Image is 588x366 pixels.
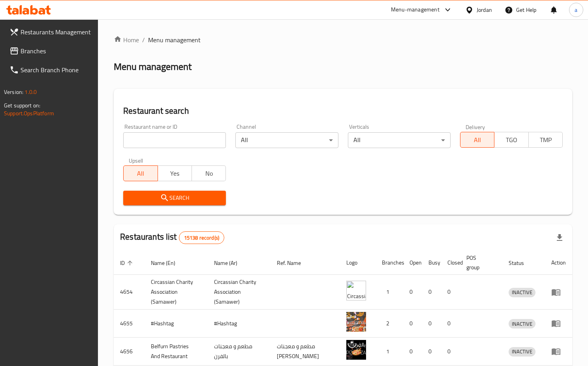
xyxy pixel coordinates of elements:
[391,5,440,15] div: Menu-management
[422,251,441,275] th: Busy
[348,132,451,148] div: All
[21,65,92,75] span: Search Branch Phone
[551,287,566,297] div: Menu
[403,275,422,310] td: 0
[114,60,192,73] h2: Menu management
[120,231,224,244] h2: Restaurants list
[123,105,563,117] h2: Restaurant search
[195,168,223,179] span: No
[464,134,491,146] span: All
[151,258,186,268] span: Name (En)
[509,347,535,357] div: INACTIVE
[114,310,145,338] td: 4655
[422,310,441,338] td: 0
[376,338,403,366] td: 1
[376,251,403,275] th: Branches
[346,281,366,300] img: ​Circassian ​Charity ​Association​ (Samawer)
[3,23,98,41] a: Restaurants Management
[545,251,572,275] th: Action
[161,168,189,179] span: Yes
[114,35,139,45] a: Home
[3,60,98,79] a: Search Branch Phone
[340,251,376,275] th: Logo
[551,347,566,356] div: Menu
[376,310,403,338] td: 2
[21,27,92,37] span: Restaurants Management
[145,338,207,366] td: Belfurn Pastries And Restaurant
[477,6,492,14] div: Jordan
[114,338,145,366] td: 4656
[127,168,154,179] span: All
[422,338,441,366] td: 0
[142,35,145,45] li: /
[550,228,569,247] div: Export file
[179,234,224,242] span: 15138 record(s)
[532,134,560,146] span: TMP
[403,251,422,275] th: Open
[158,165,192,181] button: Yes
[509,288,535,297] span: INACTIVE
[509,347,535,356] span: INACTIVE
[528,132,563,148] button: TMP
[271,338,340,366] td: مطعم و معجنات [PERSON_NAME]
[129,158,143,163] label: Upsell
[145,275,207,310] td: ​Circassian ​Charity ​Association​ (Samawer)
[346,340,366,360] img: Belfurn Pastries And Restaurant
[120,258,135,268] span: ID
[441,338,460,366] td: 0
[192,165,226,181] button: No
[494,132,528,148] button: TGO
[123,132,226,148] input: Search for restaurant name or ID..
[4,87,23,97] span: Version:
[498,134,525,146] span: TGO
[208,275,271,310] td: ​Circassian ​Charity ​Association​ (Samawer)
[509,258,534,268] span: Status
[403,338,422,366] td: 0
[123,191,226,205] button: Search
[3,41,98,60] a: Branches
[460,132,494,148] button: All
[509,288,535,297] div: INACTIVE
[346,312,366,332] img: #Hashtag
[441,310,460,338] td: 0
[214,258,248,268] span: Name (Ar)
[179,231,224,244] div: Total records count
[575,6,577,14] span: a
[441,275,460,310] td: 0
[21,46,92,56] span: Branches
[422,275,441,310] td: 0
[4,108,54,118] a: Support.OpsPlatform
[145,310,207,338] td: #Hashtag
[4,100,40,111] span: Get support on:
[114,35,572,45] nav: breadcrumb
[509,319,535,328] span: INACTIVE
[235,132,338,148] div: All
[551,319,566,328] div: Menu
[403,310,422,338] td: 0
[148,35,201,45] span: Menu management
[208,310,271,338] td: #Hashtag
[24,87,37,97] span: 1.0.0
[441,251,460,275] th: Closed
[466,124,485,130] label: Delivery
[277,258,311,268] span: Ref. Name
[208,338,271,366] td: مطعم و معجنات بالفرن
[466,253,493,272] span: POS group
[123,165,158,181] button: All
[114,275,145,310] td: 4654
[130,193,220,203] span: Search
[376,275,403,310] td: 1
